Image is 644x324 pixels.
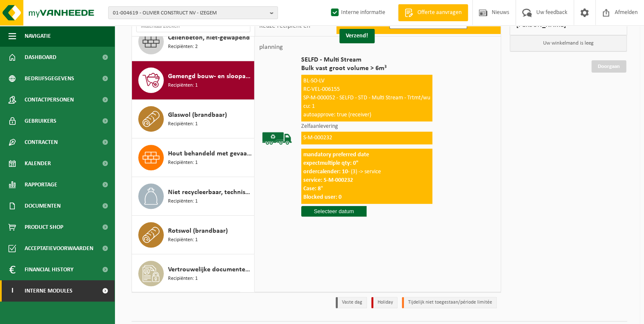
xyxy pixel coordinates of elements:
[25,195,61,217] span: Documenten
[25,174,57,195] span: Rapportage
[301,132,432,144] div: S-M-000232
[402,297,497,308] li: Tijdelijk niet toegestaan/période limitée
[303,152,369,158] strong: mandatory preferred date
[25,259,73,280] span: Financial History
[132,100,255,138] button: Glaswol (brandbaar) Recipiënten: 1
[168,275,198,283] span: Recipiënten: 1
[591,60,626,73] a: Doorgaan
[25,68,74,89] span: Bedrijfsgegevens
[136,20,250,32] input: Materiaal zoeken
[303,194,342,200] strong: Blocked user: 0
[168,149,252,159] span: Hout behandeld met gevaarlijke producten (C), treinbilzen
[168,265,252,275] span: Vertrouwelijke documenten (vernietiging - meeverbranden)
[25,217,63,238] span: Product Shop
[25,153,51,174] span: Kalender
[132,216,255,254] button: Rotswol (brandbaar) Recipiënten: 1
[168,71,252,82] span: Gemengd bouw- en sloopafval (inert en niet inert)
[113,7,266,20] span: 01-004619 - OLIVIER CONSTRUCT NV - IZEGEM
[25,89,74,110] span: Contactpersonen
[303,95,430,101] span: SP-M-000052 - SELFD - STD - Multi Stream - Trtmt/wu
[301,206,367,217] input: Selecteer datum
[398,4,468,21] a: Offerte aanvragen
[303,86,340,93] span: RC-VEL-006155
[303,169,348,175] strong: ordercalender: 10
[303,112,371,118] span: autoapprove: true (receiver)
[25,280,73,301] span: Interne modules
[303,177,353,183] strong: service: S-M-000232
[25,132,58,153] span: Contracten
[168,197,198,206] span: Recipiënten: 1
[132,23,255,61] button: Cellenbeton, niet-gewapend Recipiënten: 2
[25,238,93,259] span: Acceptatievoorwaarden
[132,177,255,216] button: Niet recycleerbaar, technisch niet verbrandbaar afval (brandbaar) Recipiënten: 1
[415,8,464,17] span: Offerte aanvragen
[255,15,337,37] div: Keuze recipiënt en planning
[168,43,198,51] span: Recipiënten: 2
[25,110,56,132] span: Gebruikers
[132,138,255,177] button: Hout behandeld met gevaarlijke producten (C), treinbilzen Recipiënten: 1
[336,297,367,308] li: Vaste dag
[303,160,358,166] strong: expectmultiple qty: 0"
[371,297,398,308] li: Holiday
[168,110,227,120] span: Glaswol (brandbaar)
[132,254,255,293] button: Vertrouwelijke documenten (vernietiging - meeverbranden) Recipiënten: 1
[301,64,432,73] span: Bulk vast groot volume > 6m³
[168,33,250,43] span: Cellenbeton, niet-gewapend
[303,78,325,84] span: BL-SO-LV
[168,159,198,167] span: Recipiënten: 1
[301,56,432,64] span: SELFD - Multi Stream
[329,6,385,19] label: Interne informatie
[168,236,198,244] span: Recipiënten: 1
[168,187,252,197] span: Niet recycleerbaar, technisch niet verbrandbaar afval (brandbaar)
[339,29,375,43] button: Verzend!
[303,103,315,110] span: cu: 1
[108,6,278,19] button: 01-004619 - OLIVIER CONSTRUCT NV - IZEGEM
[132,61,255,100] button: Gemengd bouw- en sloopafval (inert en niet inert) Recipiënten: 1
[168,120,198,128] span: Recipiënten: 1
[303,186,321,192] strong: Case: 8
[168,82,198,90] span: Recipiënten: 1
[25,47,56,68] span: Dashboard
[301,149,432,204] div: - (3) -> service "
[8,280,16,301] span: I
[25,25,51,47] span: Navigatie
[301,124,432,130] p: Zelfaanlevering
[510,35,627,51] p: Uw winkelmand is leeg
[168,226,228,236] span: Rotswol (brandbaar)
